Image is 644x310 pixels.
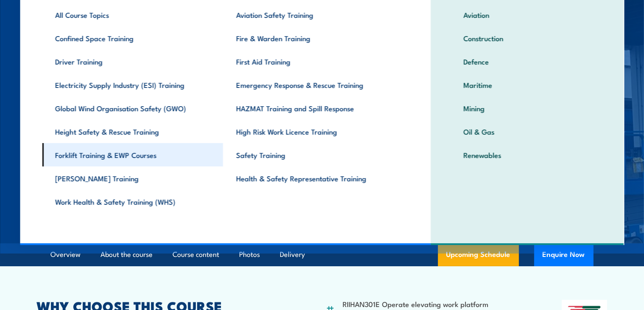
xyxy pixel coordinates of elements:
a: Electricity Supply Industry (ESI) Training [42,73,223,96]
a: Work Health & Safety Training (WHS) [42,190,223,213]
a: Aviation [451,3,605,26]
a: Renewables [451,143,605,166]
a: Mining [451,96,605,120]
a: Global Wind Organisation Safety (GWO) [42,96,223,120]
a: Driver Training [42,50,223,73]
a: Upcoming Schedule [438,243,519,266]
a: Photos [240,243,260,266]
a: Aviation Safety Training [223,3,404,26]
a: [PERSON_NAME] Training [42,166,223,190]
a: Course content [173,243,220,266]
a: Defence [451,50,605,73]
a: Confined Space Training [42,26,223,50]
a: Health & Safety Representative Training [223,166,404,190]
li: RIIHAN301E Operate elevating work platform [343,299,489,309]
a: HAZMAT Training and Spill Response [223,96,404,120]
a: Emergency Response & Rescue Training [223,73,404,96]
a: High Risk Work Licence Training [223,120,404,143]
a: Fire & Warden Training [223,26,404,50]
a: First Aid Training [223,50,404,73]
a: Safety Training [223,143,404,166]
a: Overview [51,243,81,266]
a: Height Safety & Rescue Training [42,120,223,143]
a: All Course Topics [42,3,223,26]
a: Oil & Gas [451,120,605,143]
button: Enquire Now [534,243,594,266]
a: Construction [451,26,605,50]
a: Delivery [280,243,305,266]
a: Maritime [451,73,605,96]
a: About the course [101,243,153,266]
a: Forklift Training & EWP Courses [42,143,223,166]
